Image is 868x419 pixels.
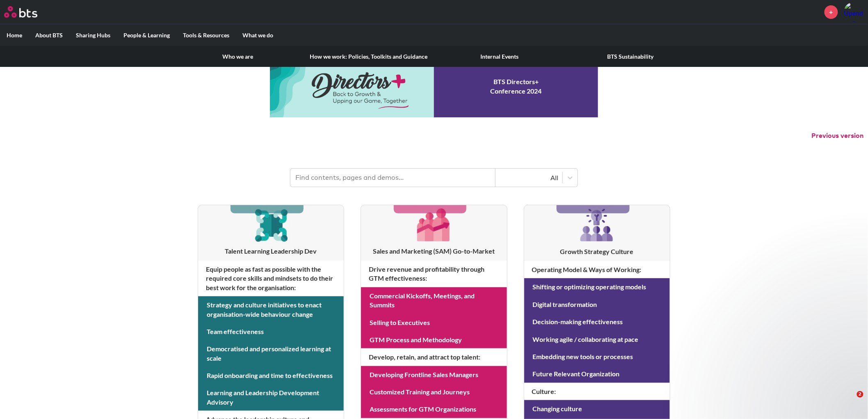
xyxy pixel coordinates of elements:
[361,261,507,287] h4: Drive revenue and profitability through GTM effectiveness :
[251,205,290,244] img: [object Object]
[414,205,453,244] img: [object Object]
[236,25,280,46] label: What we do
[840,391,860,411] iframe: Intercom live chat
[812,131,864,140] button: Previous version
[198,247,344,256] h3: Talent Learning Leadership Dev
[857,391,863,398] span: 2
[69,25,117,46] label: Sharing Hubs
[524,383,670,400] h4: Culture :
[4,6,53,18] a: Go home
[117,25,176,46] label: People & Learning
[524,261,670,278] h4: Operating Model & Ways of Working :
[29,25,69,46] label: About BTS
[844,2,864,22] a: Profile
[270,56,598,117] a: Conference 2024
[844,2,864,22] img: Upendra Nagar
[577,205,617,245] img: [object Object]
[176,25,236,46] label: Tools & Resources
[4,6,37,18] img: BTS Logo
[524,247,670,256] h3: Growth Strategy Culture
[361,247,507,256] h3: Sales and Marketing (SAM) Go-to-Market
[290,169,496,187] input: Find contents, pages and demos...
[825,5,838,19] a: +
[361,348,507,366] h4: Develop, retain, and attract top talent :
[500,173,558,182] div: All
[198,261,344,296] h4: Equip people as fast as possible with the required core skills and mindsets to do their best work...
